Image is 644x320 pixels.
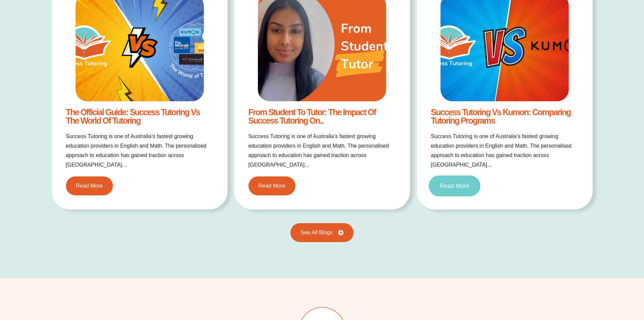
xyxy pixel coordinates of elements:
[290,223,353,242] a: See All Blogs
[248,176,295,195] a: Read More
[301,230,332,235] span: See All Blogs
[248,107,376,125] a: From Student to Tutor: The Impact of Success Tutoring on..
[431,107,571,125] a: Success Tutoring vs Kumon: Comparing Tutoring Programs
[66,107,200,125] a: The Official Guide: Success Tutoring vs The World of Tutoring
[440,183,469,189] span: Read More
[431,132,578,170] p: Success Tutoring is one of Australia’s fastest growing education providers in English and Math. T...
[248,132,396,170] p: Success Tutoring is one of Australia’s fastest growing education providers in English and Math. T...
[259,183,285,189] span: Read More
[531,243,644,320] iframe: Chat Widget
[429,176,480,197] a: Read More
[66,132,213,170] p: Success Tutoring is one of Australia’s fastest growing education providers in English and Math. T...
[76,183,103,189] span: Read More
[66,176,113,195] a: Read More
